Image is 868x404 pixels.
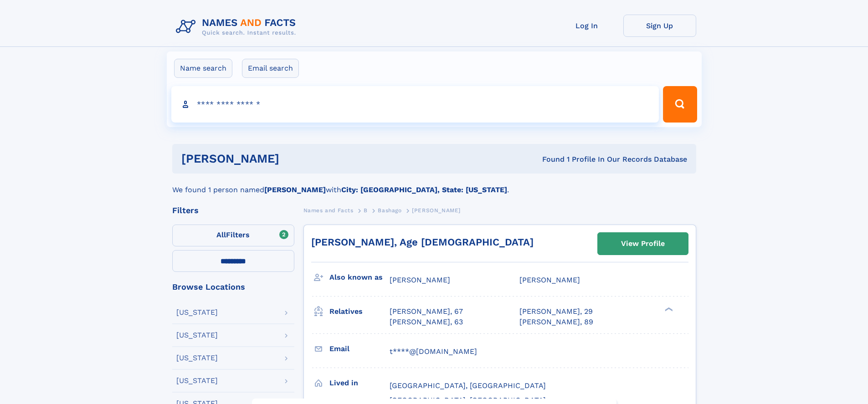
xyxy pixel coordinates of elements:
div: [US_STATE] [176,354,218,362]
a: [PERSON_NAME], 67 [390,307,463,317]
a: [PERSON_NAME], 89 [519,317,593,327]
div: [US_STATE] [176,377,218,384]
a: Names and Facts [303,205,354,216]
span: [PERSON_NAME] [390,276,450,284]
label: Filters [172,225,294,246]
label: Name search [174,59,232,78]
div: [US_STATE] [176,309,218,316]
input: search input [171,86,659,123]
div: ❯ [663,307,673,312]
span: [PERSON_NAME] [412,207,461,214]
a: Bashago [378,205,401,216]
button: Search Button [663,86,697,123]
span: All [216,230,226,239]
h3: Email [329,341,390,357]
a: [PERSON_NAME], 63 [390,317,463,327]
img: Logo Names and Facts [172,15,303,39]
a: [PERSON_NAME], 29 [519,307,593,317]
a: Log In [550,15,623,37]
a: View Profile [598,233,688,255]
a: [PERSON_NAME], Age [DEMOGRAPHIC_DATA] [311,236,534,248]
a: B [364,205,368,216]
span: Bashago [378,207,401,214]
div: Filters [172,206,294,215]
a: Sign Up [623,15,696,37]
h1: [PERSON_NAME] [181,153,411,164]
div: [US_STATE] [176,332,218,339]
div: View Profile [621,233,665,254]
div: Browse Locations [172,283,294,291]
div: Found 1 Profile In Our Records Database [411,154,687,164]
h3: Relatives [329,304,390,319]
h3: Also known as [329,270,390,285]
span: [GEOGRAPHIC_DATA], [GEOGRAPHIC_DATA] [390,381,546,390]
label: Email search [242,59,299,78]
span: B [364,207,368,214]
span: [PERSON_NAME] [519,276,580,284]
b: City: [GEOGRAPHIC_DATA], State: [US_STATE] [341,185,507,194]
div: We found 1 person named with . [172,174,696,195]
h3: Lived in [329,375,390,391]
b: [PERSON_NAME] [264,185,326,194]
